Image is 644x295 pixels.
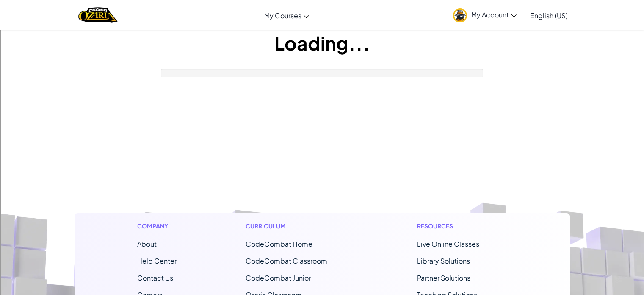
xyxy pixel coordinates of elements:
[264,11,301,20] span: My Courses
[449,2,521,28] a: My Account
[530,11,568,20] span: English (US)
[260,4,313,27] a: My Courses
[471,10,517,19] span: My Account
[78,6,118,24] img: Home
[78,6,118,24] a: Ozaria by CodeCombat logo
[526,4,572,27] a: English (US)
[453,8,467,22] img: avatar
